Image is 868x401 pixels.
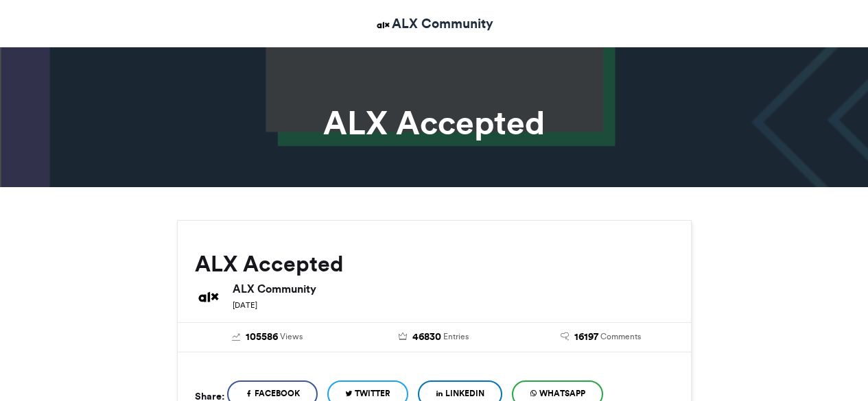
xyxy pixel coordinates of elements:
[539,387,585,400] span: WhatsApp
[195,252,674,276] h2: ALX Accepted
[195,283,222,311] img: ALX Community
[574,330,598,345] span: 16197
[233,283,674,294] h6: ALX Community
[445,387,484,400] span: LinkedIn
[355,387,390,400] span: Twitter
[54,106,815,139] h1: ALX Accepted
[195,330,341,345] a: 105586 Views
[375,16,392,34] img: ALX Community
[280,330,303,343] span: Views
[246,330,278,345] span: 105586
[233,300,257,310] small: [DATE]
[443,330,469,343] span: Entries
[412,330,441,345] span: 46830
[255,387,300,400] span: Facebook
[528,330,674,345] a: 16197 Comments
[361,330,507,345] a: 46830 Entries
[600,330,641,343] span: Comments
[375,14,493,34] a: ALX Community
